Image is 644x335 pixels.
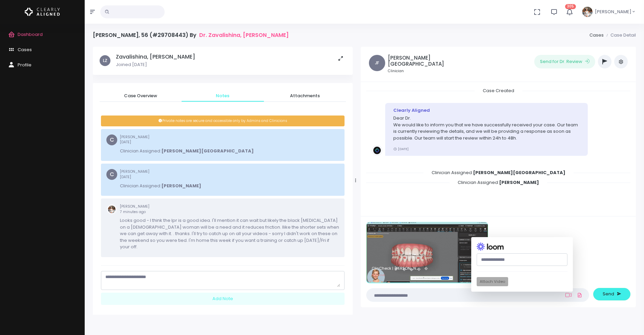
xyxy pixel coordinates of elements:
a: Cases [589,32,604,38]
h5: [PERSON_NAME][GEOGRAPHIC_DATA] [388,55,450,67]
h4: [PERSON_NAME], 56 (#29708443) By [93,32,289,38]
span: Clinician Assigned: [423,167,574,178]
b: [PERSON_NAME] [161,183,201,189]
span: Attachments [269,92,340,99]
b: [PERSON_NAME] [499,179,539,186]
button: Send [593,288,630,300]
li: Case Detail [604,32,636,39]
span: Remove [372,273,385,277]
div: scrollable content [93,47,353,315]
div: Clearly Aligned [393,107,580,114]
p: Looks good - I think the Ipr is a good idea. I'll mention it can wait but likely the black [MEDIC... [120,217,339,250]
p: Clinician Assigned: [120,148,254,154]
span: LZ [100,55,110,66]
span: [DATE] [120,140,131,145]
span: C [106,169,117,180]
span: Dashboard [18,31,43,38]
small: [DATE] [393,147,409,151]
span: C [106,134,117,145]
div: Add Note [101,293,345,305]
b: [PERSON_NAME][GEOGRAPHIC_DATA] [473,169,565,176]
span: Case Overview [105,92,176,99]
p: Joined [DATE] [116,61,195,68]
small: [PERSON_NAME] [120,204,339,214]
span: Profile [18,62,32,68]
span: Cases [18,46,32,53]
span: Send [603,291,614,297]
p: Dear Dr. We would like to inform you that we have successfully received your case. Our team is cu... [393,115,580,141]
a: Dr. Zavalishina, [PERSON_NAME] [199,32,289,38]
span: Notes [187,92,258,99]
a: Add Files [576,289,584,301]
span: [DATE] [120,174,131,180]
img: Header Avatar [581,6,594,18]
span: Case Created [475,85,522,96]
small: Clinician [388,68,450,74]
span: 305 [565,4,576,9]
h5: Zavalishina, [PERSON_NAME] [116,54,195,60]
a: Add Loom Video [564,292,573,298]
small: [PERSON_NAME] [120,169,201,180]
p: Clinician Assigned: [120,183,201,189]
span: 7 minutes ago [120,209,146,214]
p: ClinCheck | [PERSON_NAME] - [DATE] [372,266,419,271]
small: [PERSON_NAME] [120,134,254,145]
span: JF [369,55,385,71]
b: [PERSON_NAME][GEOGRAPHIC_DATA] [161,148,254,154]
div: Private notes are secure and accessible only by Admins and Clinicians [101,116,345,126]
button: Send for Dr. Review [534,55,595,68]
span: Clinician Assigned: [450,177,547,188]
span: [PERSON_NAME] [595,8,631,15]
img: 3ee77489c1154e5b950f9dfd0ec397a4-6aa382ed51aa091b.gif [367,222,488,282]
